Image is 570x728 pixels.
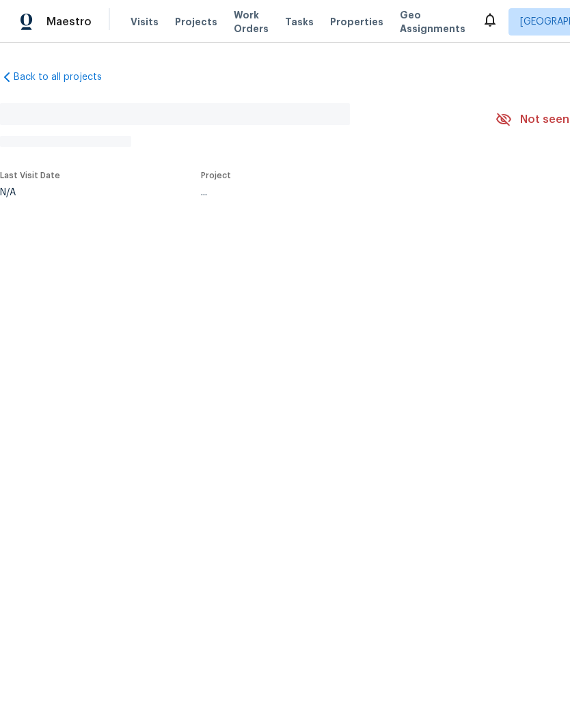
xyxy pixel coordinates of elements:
[201,188,463,197] div: ...
[175,15,217,29] span: Projects
[131,15,159,29] span: Visits
[400,8,465,36] span: Geo Assignments
[285,17,314,27] span: Tasks
[46,15,92,29] span: Maestro
[234,8,269,36] span: Work Orders
[330,15,383,29] span: Properties
[201,171,231,180] span: Project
